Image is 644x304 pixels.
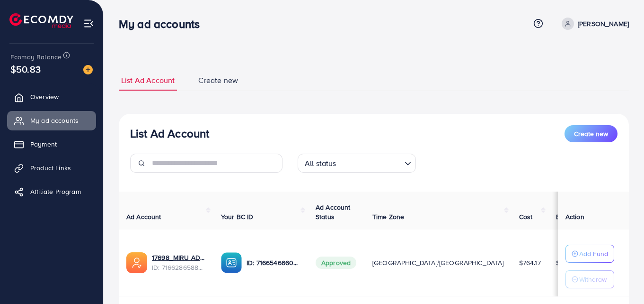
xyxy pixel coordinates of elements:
span: Create new [198,75,238,86]
img: logo [9,13,73,28]
a: Payment [7,135,96,154]
span: Payment [30,139,57,149]
button: Add Fund [565,245,614,263]
span: Affiliate Program [30,187,81,196]
span: Ad Account Status [316,203,351,221]
h3: My ad accounts [119,17,207,31]
a: 17698_MIRU AD ACCOUNT_1668592023039 [152,253,206,262]
span: Create new [574,129,608,138]
span: Action [565,212,584,221]
span: Overview [30,92,59,101]
span: All status [303,157,338,170]
iframe: Chat [604,261,637,297]
p: ID: 7166546660741349377 [247,257,300,268]
h3: List Ad Account [130,127,209,140]
button: Withdraw [565,270,614,288]
span: $50.83 [10,62,41,76]
a: [PERSON_NAME] [558,18,629,30]
img: image [83,65,93,74]
span: Time Zone [372,212,404,221]
div: Search for option [298,154,416,173]
img: ic-ba-acc.ded83a64.svg [221,252,242,273]
span: List Ad Account [121,75,175,86]
p: Withdraw [579,274,607,285]
p: [PERSON_NAME] [578,18,629,29]
input: Search for option [339,155,401,170]
span: Your BC ID [221,212,254,221]
a: Product Links [7,158,96,177]
span: Ad Account [126,212,161,221]
a: Overview [7,87,96,106]
span: Approved [316,257,356,269]
span: Ecomdy Balance [10,52,62,62]
a: My ad accounts [7,111,96,130]
span: Cost [519,212,533,221]
span: $764.17 [519,258,541,267]
span: Product Links [30,163,71,173]
span: My ad accounts [30,116,79,125]
img: menu [83,18,94,29]
span: ID: 7166286588236808194 [152,263,206,272]
img: ic-ads-acc.e4c84228.svg [126,252,147,273]
p: Add Fund [579,248,608,259]
button: Create new [565,125,618,142]
span: [GEOGRAPHIC_DATA]/[GEOGRAPHIC_DATA] [372,258,504,267]
a: Affiliate Program [7,182,96,201]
